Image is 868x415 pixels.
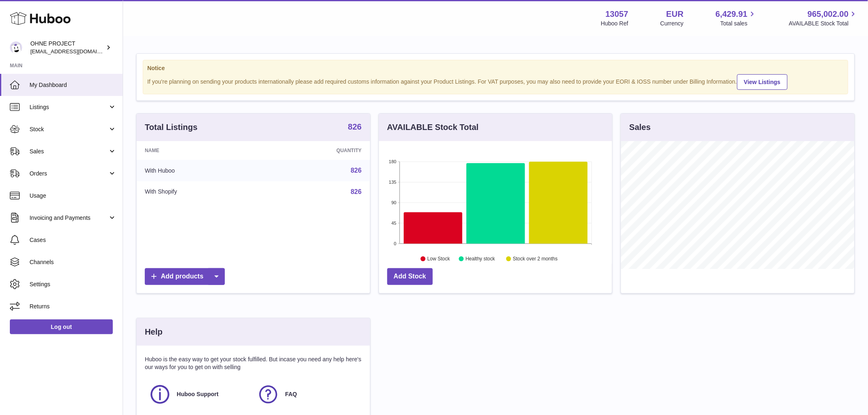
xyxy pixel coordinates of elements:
h3: Help [145,326,162,337]
text: 90 [391,200,396,205]
a: View Listings [737,74,788,90]
a: 965,002.00 AVAILABLE Stock Total [789,9,858,27]
th: Name [137,141,263,160]
a: 826 [351,188,362,195]
span: [EMAIL_ADDRESS][DOMAIN_NAME] [30,48,121,55]
strong: EUR [666,9,683,20]
h3: Sales [629,122,651,133]
strong: 13057 [605,9,628,20]
span: AVAILABLE Stock Total [789,20,858,27]
text: 135 [389,180,396,185]
span: FAQ [285,390,297,398]
h3: AVAILABLE Stock Total [387,122,479,133]
text: 180 [389,159,396,164]
text: 0 [394,241,396,246]
strong: Notice [147,64,844,72]
span: My Dashboard [30,81,116,89]
span: Usage [30,192,116,200]
a: 826 [348,123,361,132]
strong: 826 [348,123,361,131]
text: Healthy stock [466,256,496,262]
a: 826 [351,167,362,174]
div: Huboo Ref [601,20,628,27]
span: 965,002.00 [808,9,849,20]
span: Total sales [720,20,757,27]
img: internalAdmin-13057@internal.huboo.com [10,41,22,54]
text: Stock over 2 months [513,256,557,262]
div: If you're planning on sending your products internationally please add required customs informati... [147,73,844,90]
span: Huboo Support [177,390,219,398]
div: OHNE PROJECT [30,40,104,55]
a: Add products [145,268,225,285]
span: 6,429.91 [716,9,748,20]
div: Currency [660,20,684,27]
span: Stock [30,125,108,133]
a: FAQ [257,383,357,406]
a: Huboo Support [149,383,249,406]
td: With Huboo [137,160,263,181]
th: Quantity [263,141,370,160]
span: Settings [30,280,116,288]
span: Returns [30,303,116,310]
text: Low Stock [427,256,450,262]
span: Sales [30,148,108,155]
p: Huboo is the easy way to get your stock fulfilled. But incase you need any help here's our ways f... [145,356,362,371]
span: Listings [30,103,108,111]
a: Log out [10,319,113,334]
h3: Total Listings [145,122,198,133]
td: With Shopify [137,181,263,203]
span: Cases [30,236,116,244]
text: 45 [391,221,396,226]
span: Invoicing and Payments [30,214,108,222]
a: Add Stock [387,268,433,285]
a: 6,429.91 Total sales [716,9,757,27]
span: Channels [30,258,116,266]
span: Orders [30,170,108,178]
